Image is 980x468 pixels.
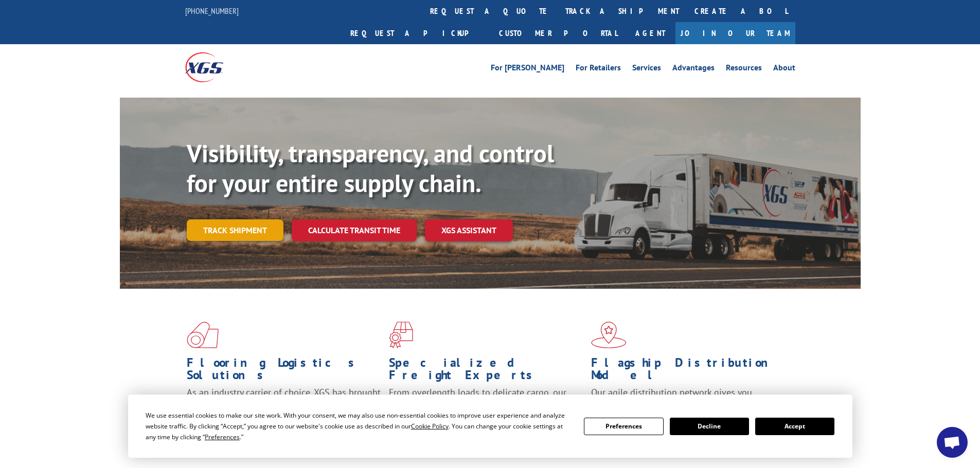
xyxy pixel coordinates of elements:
h1: Flooring Logistics Solutions [187,357,381,386]
b: Visibility, transparency, and control for your entire supply chain. [187,137,554,199]
a: Agent [625,22,675,44]
a: For [PERSON_NAME] [491,64,564,75]
a: [PHONE_NUMBER] [185,6,239,16]
button: Decline [670,418,749,435]
a: Join Our Team [675,22,795,44]
span: Cookie Policy [411,422,449,430]
div: Cookie Consent Prompt [128,395,852,458]
img: xgs-icon-flagship-distribution-model-red [591,322,627,348]
h1: Flagship Distribution Model [591,357,786,386]
a: Request a pickup [343,22,491,44]
a: About [773,64,795,75]
div: Open chat [937,427,968,458]
img: xgs-icon-total-supply-chain-intelligence-red [187,322,219,348]
img: xgs-icon-focused-on-flooring-red [389,322,413,348]
h1: Specialized Freight Experts [389,357,583,386]
a: Services [632,64,661,75]
a: Track shipment [187,219,283,241]
span: As an industry carrier of choice, XGS has brought innovation and dedication to flooring logistics... [187,386,381,423]
button: Accept [755,418,834,435]
span: Preferences [205,433,240,441]
button: Preferences [584,418,663,435]
div: We use essential cookies to make our site work. With your consent, we may also use non-essential ... [146,410,572,442]
a: Advantages [672,64,715,75]
a: XGS ASSISTANT [425,219,513,241]
span: Our agile distribution network gives you nationwide inventory management on demand. [591,386,780,410]
p: From overlength loads to delicate cargo, our experienced staff knows the best way to move your fr... [389,386,583,432]
a: Resources [726,64,762,75]
a: For Retailers [576,64,621,75]
a: Customer Portal [491,22,625,44]
a: Calculate transit time [292,219,417,241]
